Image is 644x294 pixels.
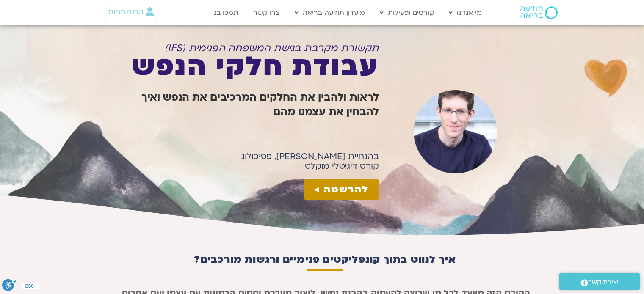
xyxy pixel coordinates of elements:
[113,42,379,55] h1: תקשורת מקרבת בגישת המשפחה הפנימית (IFS)
[304,179,379,200] a: להרשמה >
[105,5,156,19] a: התחברות
[588,277,619,288] span: יצירת קשר
[445,5,486,21] a: מי אנחנו
[249,5,284,21] a: צרו קשר
[208,5,243,21] a: תמכו בנו
[290,5,369,21] a: מועדון תודעה בריאה
[315,184,369,195] span: להרשמה >
[113,151,379,171] h1: בהנחיית [PERSON_NAME], פסיכולוג קורס דיגיטלי מוקלט
[108,7,144,16] span: התחברות
[141,91,379,119] b: לראות ולהבין את החלקים המרכיבים את הנפש ואיך להבחין את עצמנו מהם
[113,55,379,79] h1: עבודת חלקי הנפש
[520,6,558,19] img: תודעה בריאה
[120,242,530,265] h3: איך לנווט בתוך קונפליקטים פנימיים ורגשות מורכבים?
[559,273,640,290] a: יצירת קשר
[376,5,438,21] a: קורסים ופעילות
